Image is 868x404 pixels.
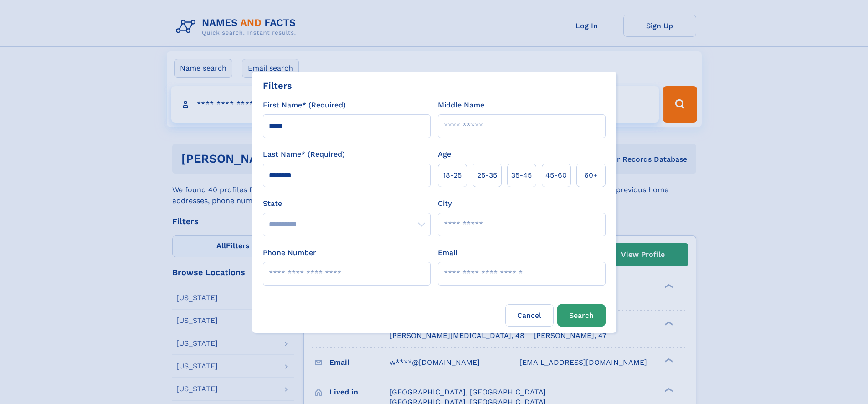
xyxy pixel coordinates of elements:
span: 25‑35 [477,170,497,181]
span: 45‑60 [545,170,567,181]
label: Last Name* (Required) [263,149,345,160]
label: Age [438,149,451,160]
div: Filters [263,79,292,92]
span: 18‑25 [443,170,462,181]
label: Cancel [505,304,554,327]
label: Phone Number [263,247,316,258]
span: 60+ [584,170,598,181]
label: Middle Name [438,100,484,111]
span: 35‑45 [511,170,532,181]
label: State [263,198,431,209]
button: Search [557,304,606,327]
label: First Name* (Required) [263,100,346,111]
label: Email [438,247,457,258]
label: City [438,198,452,209]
